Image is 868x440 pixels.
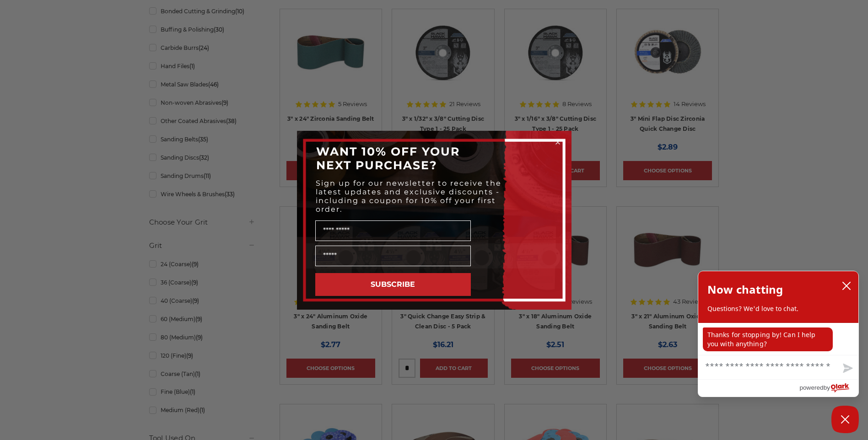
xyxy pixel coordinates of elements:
[698,271,859,397] div: olark chatbox
[824,382,830,393] span: by
[831,406,859,433] button: Close Chatbox
[707,280,783,299] h2: Now chatting
[703,327,833,351] p: Thanks for stopping by! Can I help you with anything?
[839,279,854,293] button: close chatbox
[799,380,858,397] a: Powered by Olark
[316,145,460,172] span: WANT 10% OFF YOUR NEXT PURCHASE?
[553,138,562,147] button: Close dialog
[698,323,858,355] div: chat
[799,382,823,393] span: powered
[315,273,471,296] button: SUBSCRIBE
[836,358,858,379] button: Send message
[316,179,501,214] span: Sign up for our newsletter to receive the latest updates and exclusive discounts - including a co...
[707,304,849,313] p: Questions? We'd love to chat.
[315,246,471,266] input: Email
